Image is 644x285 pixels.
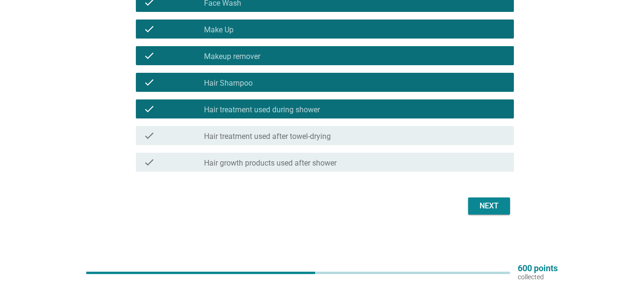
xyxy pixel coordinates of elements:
[143,157,155,168] i: check
[204,79,253,88] label: Hair Shampoo
[143,23,155,35] i: check
[143,77,155,88] i: check
[204,25,234,35] label: Make Up
[143,130,155,141] i: check
[204,105,320,115] label: Hair treatment used during shower
[143,50,155,61] i: check
[518,264,558,273] p: 600 points
[476,200,502,212] div: Next
[143,103,155,115] i: check
[468,197,510,215] button: Next
[518,273,558,281] p: collected
[204,158,337,168] label: Hair growth products used after shower
[204,52,260,61] label: Makeup remover
[204,132,331,141] label: Hair treatment used after towel-drying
